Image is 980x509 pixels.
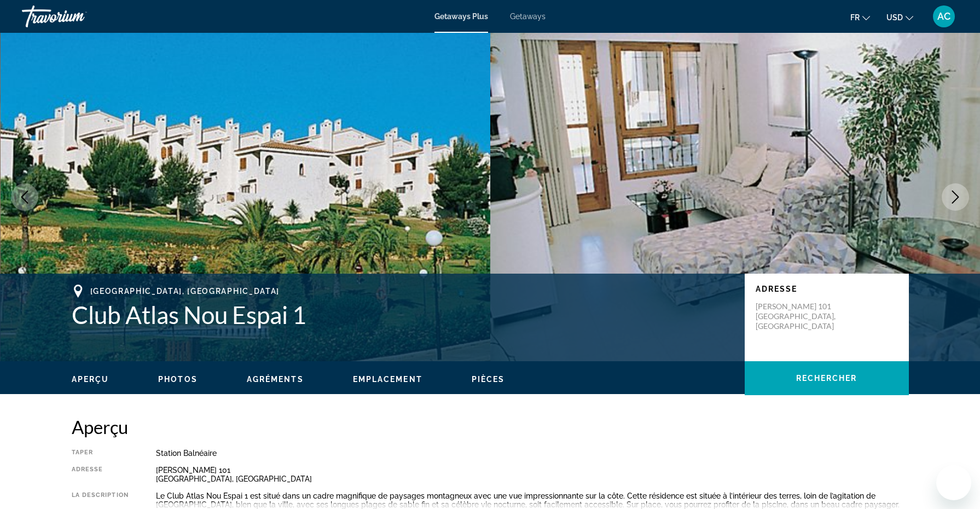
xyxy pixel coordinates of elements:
span: Pièces [472,375,505,384]
button: Change currency [886,9,913,25]
div: [PERSON_NAME] 101 [GEOGRAPHIC_DATA], [GEOGRAPHIC_DATA] [156,466,909,483]
span: [GEOGRAPHIC_DATA], [GEOGRAPHIC_DATA] [90,287,280,296]
a: Travorium [22,2,131,31]
span: Rechercher [796,374,857,383]
button: Aperçu [72,374,109,384]
div: Taper [72,449,129,458]
span: Photos [158,375,198,384]
span: Agréments [247,375,304,384]
span: AC [937,11,950,22]
a: Getaways [510,12,546,21]
span: USD [886,13,903,22]
button: Next image [942,183,969,211]
button: Agréments [247,374,304,384]
span: Emplacement [353,375,422,384]
span: fr [850,13,860,22]
p: [PERSON_NAME] 101 [GEOGRAPHIC_DATA], [GEOGRAPHIC_DATA] [756,302,843,331]
div: Station balnéaire [156,449,909,458]
button: Change language [850,9,870,25]
iframe: Bouton de lancement de la fenêtre de messagerie [936,465,971,500]
p: Adresse [756,285,898,293]
a: Getaways Plus [434,12,488,21]
button: Rechercher [745,361,909,395]
button: Emplacement [353,374,422,384]
h2: Aperçu [72,416,909,438]
button: User Menu [930,5,958,28]
span: Aperçu [72,375,109,384]
button: Pièces [472,374,505,384]
button: Photos [158,374,198,384]
button: Previous image [11,183,38,211]
div: Adresse [72,466,129,483]
h1: Club Atlas Nou Espai 1 [72,300,734,329]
